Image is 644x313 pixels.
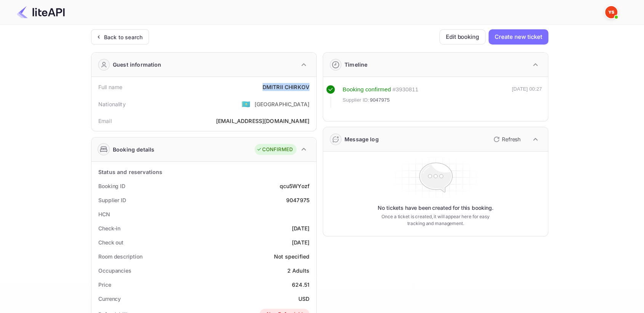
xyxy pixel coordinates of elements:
[512,85,542,107] div: [DATE] 00:27
[343,85,391,94] div: Booking confirmed
[254,100,309,108] div: [GEOGRAPHIC_DATA]
[439,29,485,45] button: Edit booking
[344,61,367,69] div: Timeline
[344,135,379,143] div: Message log
[378,204,493,212] p: No tickets have been created for this booking.
[98,210,110,218] div: HCN
[98,224,120,232] div: Check-in
[98,83,122,91] div: Full name
[343,96,369,104] span: Supplier ID:
[98,196,126,204] div: Supplier ID
[263,83,309,91] div: DMITRII CHIRKOV
[98,281,111,289] div: Price
[98,182,125,190] div: Booking ID
[375,213,496,227] p: Once a ticket is created, it will appear here for easy tracking and management.
[17,6,65,18] img: LiteAPI Logo
[98,295,121,303] div: Currency
[104,33,143,41] div: Back to search
[489,29,548,45] button: Create new ticket
[98,117,112,125] div: Email
[274,252,309,260] div: Not specified
[292,224,309,232] div: [DATE]
[292,281,309,289] div: 624.51
[287,267,309,275] div: 2 Adults
[242,97,250,111] span: United States
[256,146,293,153] div: CONFIRMED
[98,168,162,176] div: Status and reservations
[98,100,126,108] div: Nationality
[370,96,390,104] span: 9047975
[98,238,123,246] div: Check out
[502,135,521,143] p: Refresh
[392,85,418,94] div: # 3930811
[113,61,162,69] div: Guest information
[280,182,309,190] div: qcu5WYozf
[98,252,142,260] div: Room description
[292,238,309,246] div: [DATE]
[298,295,309,303] div: USD
[489,133,524,145] button: Refresh
[286,196,309,204] div: 9047975
[98,267,131,275] div: Occupancies
[605,6,617,18] img: Yandex Support
[216,117,309,125] div: [EMAIL_ADDRESS][DOMAIN_NAME]
[113,145,154,153] div: Booking details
